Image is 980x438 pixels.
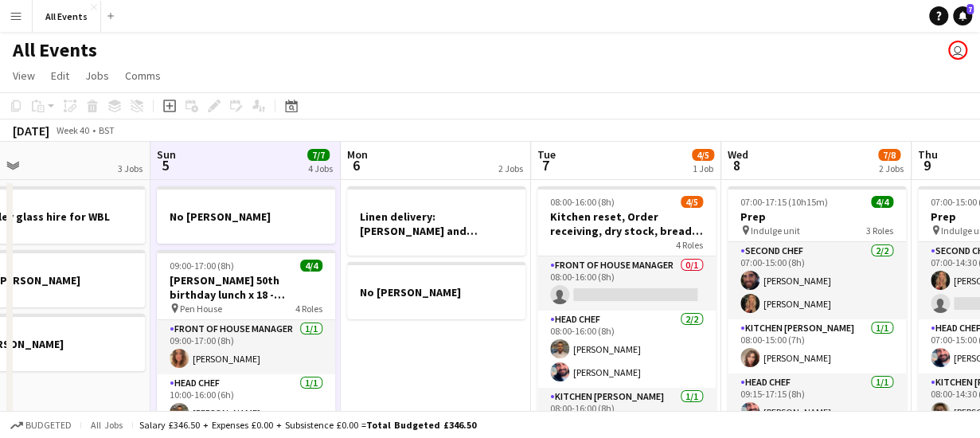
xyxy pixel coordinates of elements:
span: View [13,68,35,83]
span: 07:00-17:15 (10h15m) [740,196,828,208]
span: All jobs [88,419,126,431]
app-card-role: Head Chef1/109:15-17:15 (8h)[PERSON_NAME] [728,373,906,428]
div: Salary £346.50 + Expenses £0.00 + Subsistence £0.00 = [139,419,476,431]
span: 4 Roles [676,239,703,251]
span: Edit [51,68,69,83]
div: 2 Jobs [498,162,523,174]
app-card-role: Head Chef1/110:00-16:00 (6h)[PERSON_NAME] [157,374,335,428]
app-job-card: No [PERSON_NAME] [157,186,335,244]
a: View [6,65,41,86]
span: 3 Roles [866,225,893,237]
app-job-card: 07:00-17:15 (10h15m)4/4Prep Indulge unit3 RolesSecond Chef2/207:00-15:00 (8h)[PERSON_NAME][PERSON... [728,186,906,422]
span: 4/5 [692,149,714,161]
span: Budgeted [25,420,72,431]
app-job-card: 08:00-16:00 (8h)4/5Kitchen reset, Order receiving, dry stock, bread and cake day4 RolesFront of H... [537,186,716,422]
app-card-role: Kitchen [PERSON_NAME]1/108:00-15:00 (7h)[PERSON_NAME] [728,319,906,373]
span: 7 [535,156,556,174]
h3: Linen delivery: [PERSON_NAME] and [PERSON_NAME] + Kitty and [PERSON_NAME] / collection: [PERSON_N... [347,209,525,238]
a: Jobs [79,65,115,86]
app-job-card: Linen delivery: [PERSON_NAME] and [PERSON_NAME] + Kitty and [PERSON_NAME] / collection: [PERSON_N... [347,186,525,256]
div: 2 Jobs [879,162,904,174]
div: BST [99,124,115,136]
span: Tue [537,147,556,162]
span: Jobs [85,68,109,83]
span: Wed [728,147,748,162]
app-card-role: Front of House Manager0/108:00-16:00 (8h) [537,256,716,311]
a: Edit [45,65,76,86]
h3: Prep [728,209,906,224]
span: 4/5 [681,196,703,208]
h3: No [PERSON_NAME] [157,209,335,224]
span: Week 40 [53,124,92,136]
h3: No [PERSON_NAME] [347,285,525,299]
span: 4 Roles [295,303,322,315]
span: 5 [154,156,176,174]
span: Comms [125,68,161,83]
app-card-role: Front of House Manager1/109:00-17:00 (8h)[PERSON_NAME] [157,320,335,374]
span: 6 [345,156,368,174]
div: 3 Jobs [118,162,143,174]
app-user-avatar: Lucy Hinks [948,41,967,60]
span: Total Budgeted £346.50 [366,419,476,431]
a: Comms [119,65,167,86]
span: 09:00-17:00 (8h) [170,260,234,272]
span: Pen House [180,303,222,315]
button: Budgeted [8,416,74,434]
div: 4 Jobs [308,162,333,174]
span: 4/4 [871,196,893,208]
span: 7 [966,4,974,14]
h1: All Events [13,38,97,62]
h3: [PERSON_NAME] 50th birthday lunch x 18 - [GEOGRAPHIC_DATA] [157,273,335,302]
span: Indulge unit [751,225,800,237]
span: Thu [918,147,938,162]
span: 7/7 [307,149,330,161]
span: 08:00-16:00 (8h) [550,196,615,208]
button: All Events [33,1,101,32]
h3: Kitchen reset, Order receiving, dry stock, bread and cake day [537,209,716,238]
span: 4/4 [300,260,322,272]
div: 1 Job [693,162,713,174]
div: [DATE] [13,123,49,139]
span: 7/8 [878,149,900,161]
span: Sun [157,147,176,162]
app-job-card: No [PERSON_NAME] [347,262,525,319]
app-card-role: Head Chef2/208:00-16:00 (8h)[PERSON_NAME][PERSON_NAME] [537,311,716,388]
a: 7 [953,6,972,25]
span: 9 [916,156,938,174]
span: Mon [347,147,368,162]
app-card-role: Second Chef2/207:00-15:00 (8h)[PERSON_NAME][PERSON_NAME] [728,242,906,319]
span: 8 [725,156,748,174]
